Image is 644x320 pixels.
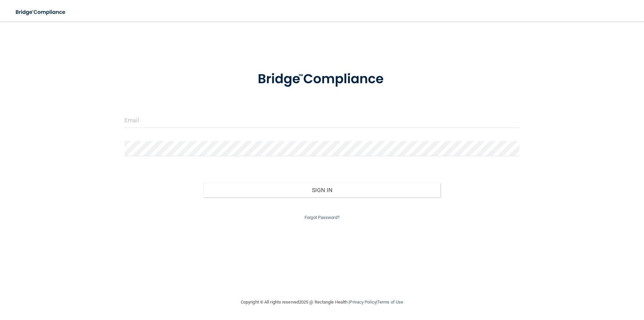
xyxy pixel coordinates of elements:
[124,113,520,128] input: Email
[244,62,400,97] img: bridge_compliance_login_screen.278c3ca4.svg
[305,215,339,220] a: Forgot Password?
[204,183,441,197] button: Sign In
[200,291,444,313] div: Copyright © All rights reserved 2025 @ Rectangle Health | |
[350,300,376,305] a: Privacy Policy
[10,5,72,19] img: bridge_compliance_login_screen.278c3ca4.svg
[377,300,403,305] a: Terms of Use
